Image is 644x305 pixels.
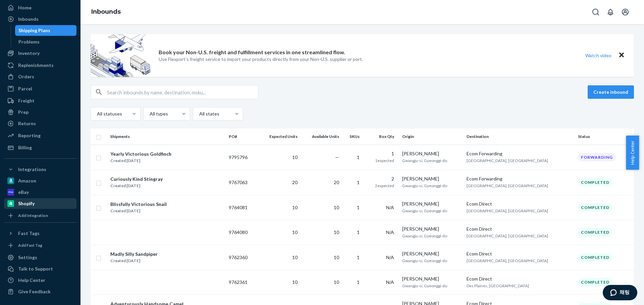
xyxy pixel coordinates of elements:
[226,195,257,220] td: 9764081
[4,212,76,220] a: Add Integration
[110,257,158,264] div: Created [DATE]
[402,250,461,257] div: [PERSON_NAME]
[386,254,394,260] span: N/A
[107,85,258,99] input: Search inbounds by name, destination, msku...
[386,205,394,210] span: N/A
[467,226,572,232] div: Ecom Direct
[107,129,226,145] th: Shipments
[4,107,76,118] a: Prep
[4,252,76,263] a: Settings
[581,51,616,60] button: Watch video
[18,132,41,139] div: Reporting
[399,129,464,145] th: Origin
[467,208,548,213] span: [GEOGRAPHIC_DATA], [GEOGRAPHIC_DATA]
[4,164,76,175] button: Integrations
[4,228,76,239] button: Fast Tags
[402,158,447,163] span: Gwangju-si, Gyeonggi-do
[467,201,572,207] div: Ecom Direct
[402,208,447,213] span: Gwangju-si, Gyeonggi-do
[386,279,394,285] span: N/A
[149,110,150,117] input: All types
[402,233,447,238] span: Gwangju-si, Gyeonggi-do
[18,73,34,80] div: Orders
[226,245,257,270] td: 9762360
[18,27,50,34] div: Shipping Plans
[15,36,77,47] a: Problems
[18,97,35,104] div: Freight
[4,263,76,274] button: Talk to Support
[578,228,612,236] div: Completed
[18,265,53,272] div: Talk to Support
[110,251,158,257] div: Madly Silly Sandpiper
[467,233,548,238] span: [GEOGRAPHIC_DATA], [GEOGRAPHIC_DATA]
[96,110,97,117] input: All statuses
[199,110,199,117] input: All states
[86,2,126,22] ol: breadcrumbs
[402,258,447,263] span: Gwangju-si, Gyeonggi-do
[402,150,461,157] div: [PERSON_NAME]
[357,279,360,285] span: 1
[464,129,575,145] th: Destination
[402,175,461,182] div: [PERSON_NAME]
[467,250,572,257] div: Ecom Direct
[578,278,612,286] div: Completed
[578,203,612,212] div: Completed
[292,229,298,235] span: 10
[357,229,360,235] span: 1
[4,198,76,209] a: Shopify
[257,129,300,145] th: Expected Units
[357,254,360,260] span: 1
[110,208,167,214] div: Created [DATE]
[334,279,339,285] span: 10
[292,254,298,260] span: 10
[357,154,360,160] span: 1
[402,201,461,207] div: [PERSON_NAME]
[342,129,365,145] th: SKUs
[467,150,572,157] div: Ecom Forwarding
[386,229,394,235] span: N/A
[467,276,572,282] div: Ecom Direct
[18,242,42,248] div: Add Fast Tag
[18,62,54,69] div: Replenishments
[575,129,634,145] th: Status
[467,183,548,188] span: [GEOGRAPHIC_DATA], [GEOGRAPHIC_DATA]
[15,25,77,36] a: Shipping Plans
[292,179,298,185] span: 20
[18,50,40,57] div: Inventory
[4,286,76,297] button: Give Feedback
[18,189,29,196] div: eBay
[578,253,612,261] div: Completed
[357,205,360,210] span: 1
[334,229,339,235] span: 10
[368,150,394,157] div: 1
[4,130,76,141] a: Reporting
[4,142,76,153] a: Billing
[467,175,572,182] div: Ecom Forwarding
[226,220,257,245] td: 9764080
[226,270,257,295] td: 9762361
[18,213,48,218] div: Add Integration
[292,154,298,160] span: 10
[18,254,37,261] div: Settings
[467,258,548,263] span: [GEOGRAPHIC_DATA], [GEOGRAPHIC_DATA]
[110,151,171,157] div: Yearly Victorious Goldfinch
[4,95,76,106] a: Freight
[619,5,632,19] button: Open account menu
[402,276,461,282] div: [PERSON_NAME]
[4,118,76,129] a: Returns
[110,157,171,164] div: Created [DATE]
[18,277,45,284] div: Help Center
[626,136,639,170] button: Help Center
[375,158,394,163] span: 1 expected
[110,176,163,182] div: Curiously Kind Stingray
[617,51,626,60] button: Close
[4,2,76,13] a: Home
[589,5,602,19] button: Open Search Box
[334,205,339,210] span: 10
[110,182,163,189] div: Created [DATE]
[402,283,447,288] span: Gwangju-si, Gyeonggi-do
[578,178,612,186] div: Completed
[226,129,257,145] th: PO#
